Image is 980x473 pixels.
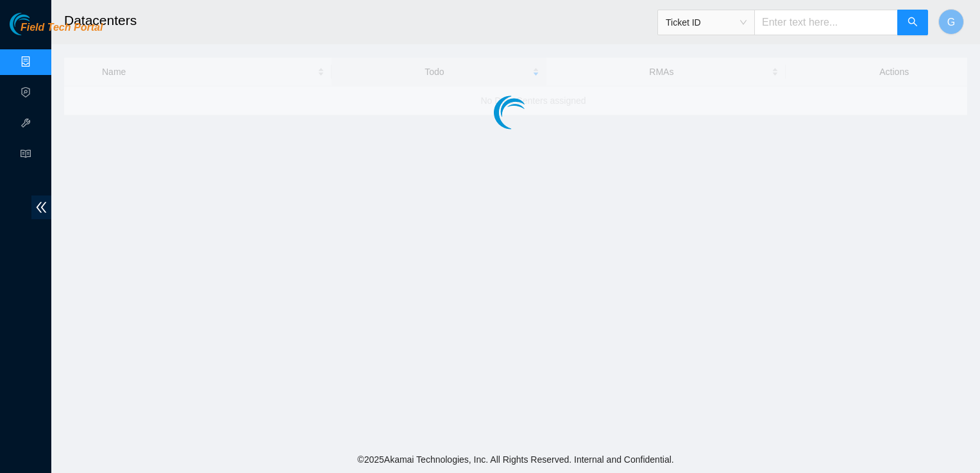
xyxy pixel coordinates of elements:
[938,9,964,35] button: G
[10,23,103,40] a: Akamai TechnologiesField Tech Portal
[754,10,898,35] input: Enter text here...
[51,446,980,473] footer: © 2025 Akamai Technologies, Inc. All Rights Reserved. Internal and Confidential.
[31,195,51,219] span: double-left
[666,13,747,32] span: Ticket ID
[897,10,928,35] button: search
[947,14,955,30] span: G
[21,22,103,34] span: Field Tech Portal
[908,17,918,29] span: search
[21,143,31,169] span: read
[10,13,65,35] img: Akamai Technologies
